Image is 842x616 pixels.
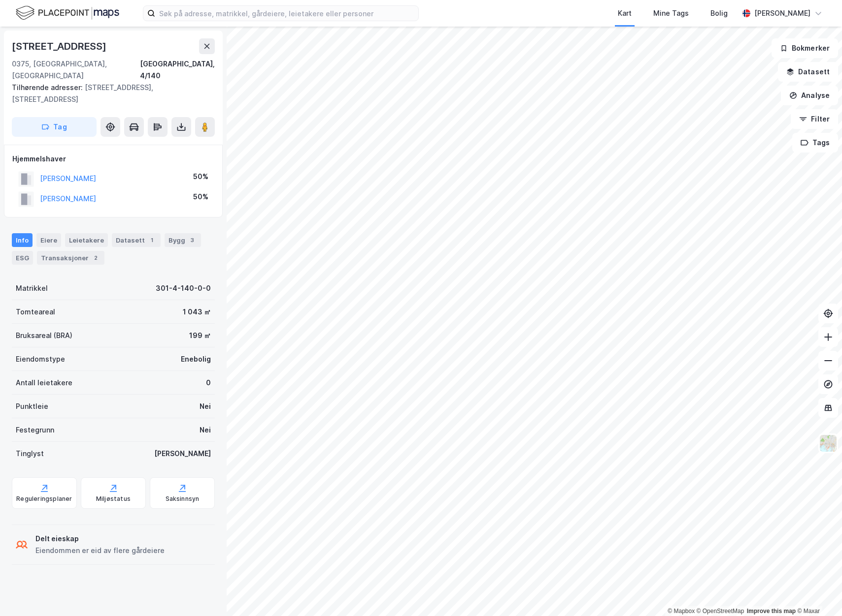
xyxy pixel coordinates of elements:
[778,62,838,82] button: Datasett
[16,282,48,294] div: Matrikkel
[793,569,842,616] iframe: Chat Widget
[206,377,211,389] div: 0
[36,233,61,247] div: Eiere
[12,38,108,54] div: [STREET_ADDRESS]
[12,82,207,105] div: [STREET_ADDRESS], [STREET_ADDRESS]
[697,608,744,615] a: OpenStreetMap
[147,235,157,245] div: 1
[156,282,211,294] div: 301-4-140-0-0
[747,608,796,615] a: Improve this map
[91,253,101,263] div: 2
[791,109,838,129] button: Filter
[166,495,200,503] div: Saksinnsyn
[181,353,211,365] div: Enebolig
[37,251,104,265] div: Transaksjoner
[772,38,838,58] button: Bokmerker
[16,495,72,503] div: Reguleringsplaner
[35,533,165,545] div: Delt eieskap
[793,569,842,616] div: Kontrollprogram for chat
[16,306,55,318] div: Tomteareal
[96,495,131,503] div: Miljøstatus
[12,83,85,92] span: Tilhørende adresser:
[16,330,72,341] div: Bruksareal (BRA)
[12,58,140,82] div: 0375, [GEOGRAPHIC_DATA], [GEOGRAPHIC_DATA]
[183,306,211,318] div: 1 043 ㎡
[12,233,33,247] div: Info
[16,377,72,389] div: Antall leietakere
[155,6,418,21] input: Søk på adresse, matrikkel, gårdeiere, leietakere eller personer
[792,133,838,153] button: Tags
[819,434,838,453] img: Z
[12,117,97,137] button: Tag
[781,86,838,105] button: Analyse
[200,400,211,412] div: Nei
[754,7,810,19] div: [PERSON_NAME]
[16,424,54,436] div: Festegrunn
[653,7,689,19] div: Mine Tags
[140,58,215,82] div: [GEOGRAPHIC_DATA], 4/140
[35,545,165,556] div: Eiendommen er eid av flere gårdeiere
[189,330,211,341] div: 199 ㎡
[112,233,161,247] div: Datasett
[16,448,44,460] div: Tinglyst
[65,233,108,247] div: Leietakere
[200,424,211,436] div: Nei
[165,233,201,247] div: Bygg
[668,608,695,615] a: Mapbox
[618,7,632,19] div: Kart
[16,4,119,22] img: logo.f888ab2527a4732fd821a326f86c7f29.svg
[12,153,214,165] div: Hjemmelshaver
[193,191,208,203] div: 50%
[16,400,48,412] div: Punktleie
[710,7,728,19] div: Bolig
[16,353,65,365] div: Eiendomstype
[187,235,197,245] div: 3
[154,448,211,460] div: [PERSON_NAME]
[12,251,33,265] div: ESG
[193,171,208,183] div: 50%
